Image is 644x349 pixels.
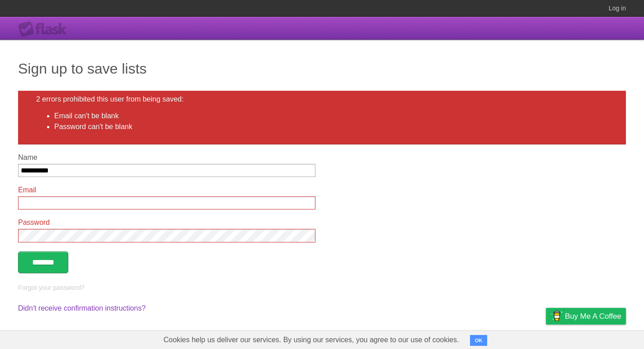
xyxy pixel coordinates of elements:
h2: 2 errors prohibited this user from being saved: [36,95,608,103]
a: Forgot your password? [18,284,85,291]
label: Password [18,219,315,227]
label: Email [18,186,315,194]
a: Buy me a coffee [546,308,626,325]
h1: Sign up to save lists [18,58,626,79]
button: OK [470,335,488,346]
a: Didn't receive confirmation instructions? [18,304,146,312]
label: Name [18,154,315,162]
img: Buy me a coffee [550,308,563,324]
span: Cookies help us deliver our services. By using our services, you agree to our use of cookies. [155,331,468,349]
span: Buy me a coffee [565,308,621,324]
div: Flask [18,21,72,37]
li: Email can't be blank [54,111,608,121]
li: Password can't be blank [54,121,608,132]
